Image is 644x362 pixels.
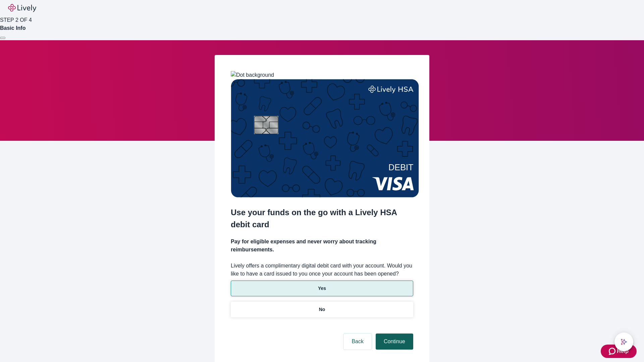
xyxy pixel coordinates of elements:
img: Debit card [231,79,419,197]
svg: Zendesk support icon [609,347,617,355]
button: Back [343,334,372,350]
svg: Lively AI Assistant [621,339,627,345]
button: Continue [376,334,413,350]
p: No [319,306,325,313]
button: No [231,302,413,317]
img: Lively [8,4,36,12]
h4: Pay for eligible expenses and never worry about tracking reimbursements. [231,238,413,254]
button: Yes [231,281,413,296]
h2: Use your funds on the go with a Lively HSA debit card [231,206,413,231]
button: Zendesk support iconHelp [601,345,637,358]
p: Yes [318,285,326,292]
span: Help [617,347,629,355]
img: Dot background [231,71,274,79]
button: chat [614,333,633,351]
label: Lively offers a complimentary digital debit card with your account. Would you like to have a card... [231,262,413,278]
